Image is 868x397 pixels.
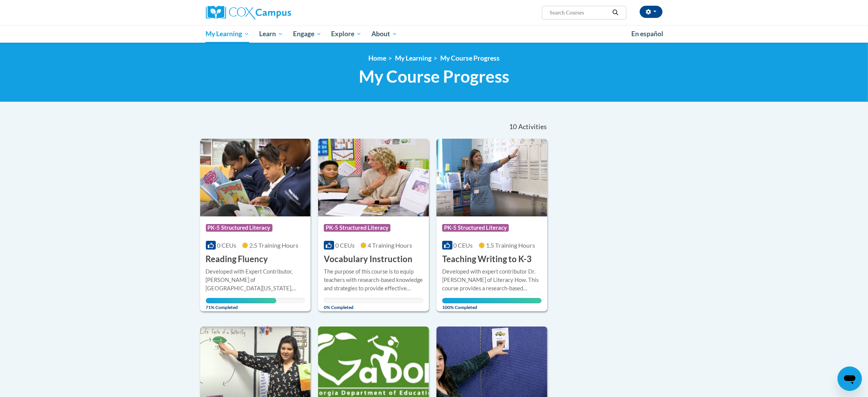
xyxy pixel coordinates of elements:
a: Engage [288,25,326,43]
span: PK-5 Structured Literacy [442,224,509,232]
a: Home [368,54,386,62]
a: Course LogoPK-5 Structured Literacy0 CEUs4 Training Hours Vocabulary InstructionThe purpose of th... [318,139,429,312]
img: Course Logo [436,139,547,216]
h3: Reading Fluency [206,253,268,265]
div: The purpose of this course is to equip teachers with research-based knowledge and strategies to p... [324,267,423,293]
button: Account Settings [640,6,663,18]
span: En español [631,30,663,38]
a: Learn [254,25,288,43]
h3: Vocabulary Instruction [324,253,412,265]
img: Course Logo [318,139,429,216]
span: 100% Completed [442,298,542,310]
span: 1.5 Training Hours [486,242,535,249]
span: 0 CEUs [454,242,473,249]
a: Course LogoPK-5 Structured Literacy0 CEUs2.5 Training Hours Reading FluencyDeveloped with Expert ... [200,139,311,312]
a: My Course Progress [440,54,500,62]
span: My Learning [205,29,249,38]
span: 71% Completed [206,298,276,310]
div: Your progress [442,298,542,303]
span: Explore [331,29,362,38]
span: Activities [518,123,547,131]
span: Learn [259,29,283,38]
h3: Teaching Writing to K-3 [442,253,532,265]
div: Your progress [206,298,276,303]
span: 0 CEUs [335,242,355,249]
div: Developed with expert contributor Dr. [PERSON_NAME] of Literacy How. This course provides a resea... [442,267,542,293]
span: About [371,29,397,38]
a: About [366,25,402,43]
img: Course Logo [200,139,311,216]
span: 10 [509,123,517,131]
span: Engage [293,29,322,38]
img: Cox Campus [206,6,291,19]
span: PK-5 Structured Literacy [324,224,390,232]
span: 4 Training Hours [368,242,412,249]
button: Search [610,8,621,17]
a: Cox Campus [206,6,350,19]
a: Course LogoPK-5 Structured Literacy0 CEUs1.5 Training Hours Teaching Writing to K-3Developed with... [436,139,547,312]
span: 2.5 Training Hours [249,242,298,249]
iframe: Button to launch messaging window [838,367,862,391]
div: Developed with Expert Contributor, [PERSON_NAME] of [GEOGRAPHIC_DATA][US_STATE], [GEOGRAPHIC_DATA... [206,267,305,293]
span: PK-5 Structured Literacy [206,224,272,232]
a: My Learning [201,25,255,43]
a: Explore [326,25,366,43]
a: My Learning [395,54,432,62]
span: My Course Progress [359,66,509,86]
input: Search Courses [549,8,610,17]
span: 0 CEUs [217,242,236,249]
a: En español [626,26,668,42]
div: Main menu [194,25,674,43]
